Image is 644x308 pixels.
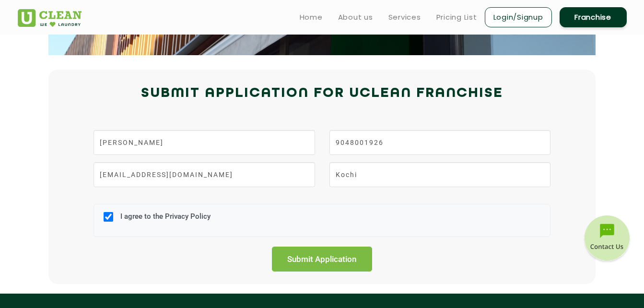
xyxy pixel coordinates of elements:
[388,12,421,23] a: Services
[272,247,373,272] input: Submit Application
[18,82,627,105] h2: Submit Application for UCLEAN FRANCHISE
[94,162,315,187] input: Email Id*
[18,9,82,27] img: UClean Laundry and Dry Cleaning
[436,12,477,23] a: Pricing List
[94,130,315,155] input: Name*
[118,212,211,230] label: I agree to the Privacy Policy
[485,7,552,27] a: Login/Signup
[560,7,627,27] a: Franchise
[338,12,373,23] a: About us
[329,130,550,155] input: Phone Number*
[583,215,631,263] img: contact-btn
[329,162,550,187] input: City*
[300,12,323,23] a: Home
